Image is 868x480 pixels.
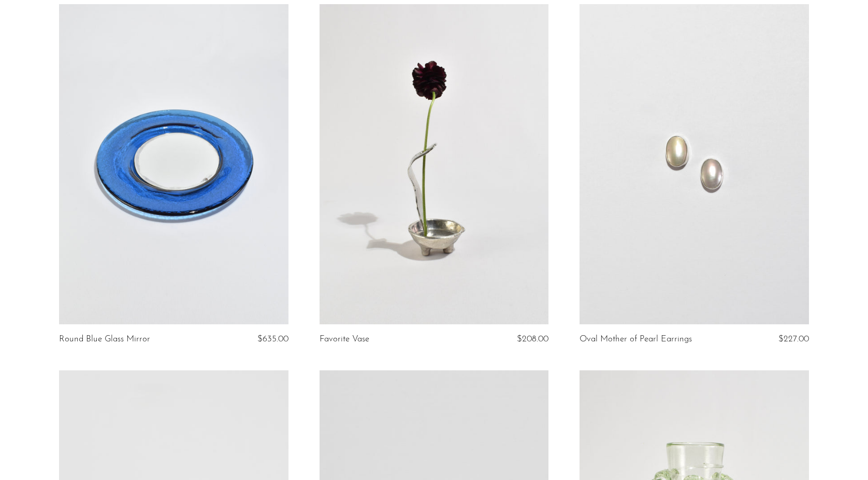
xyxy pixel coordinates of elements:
[59,335,150,344] a: Round Blue Glass Mirror
[257,335,288,343] span: $635.00
[320,335,369,344] a: Favorite Vase
[778,335,809,343] span: $227.00
[517,335,548,343] span: $208.00
[580,335,692,344] a: Oval Mother of Pearl Earrings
